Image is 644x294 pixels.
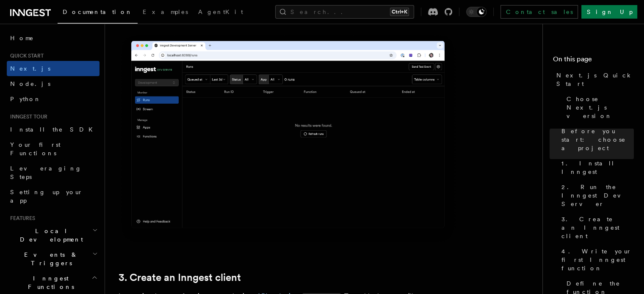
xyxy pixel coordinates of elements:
[553,54,634,68] h4: On this page
[7,122,100,137] a: Install the SDK
[138,3,193,23] a: Examples
[558,212,634,244] a: 3. Create an Inngest client
[466,7,486,17] button: Toggle dark mode
[10,126,98,133] span: Install the SDK
[561,159,634,176] span: 1. Install Inngest
[7,184,100,208] a: Setting up your app
[558,179,634,212] a: 2. Run the Inngest Dev Server
[581,5,637,19] a: Sign Up
[7,227,92,244] span: Local Development
[119,32,457,245] img: Inngest Dev Server's 'Runs' tab with no data
[10,96,41,102] span: Python
[556,71,634,88] span: Next.js Quick Start
[275,5,414,19] button: Search...Ctrl+K
[198,8,243,15] span: AgentKit
[10,141,61,157] span: Your first Functions
[10,189,83,204] span: Setting up your app
[7,247,100,271] button: Events & Triggers
[10,80,50,87] span: Node.js
[193,3,248,23] a: AgentKit
[7,113,47,120] span: Inngest tour
[561,247,634,272] span: 4. Write your first Inngest function
[7,137,100,161] a: Your first Functions
[119,272,241,283] a: 3. Create an Inngest client
[553,68,634,91] a: Next.js Quick Start
[563,91,634,124] a: Choose Next.js version
[10,65,50,72] span: Next.js
[561,183,634,208] span: 2. Run the Inngest Dev Server
[7,30,100,46] a: Home
[558,156,634,179] a: 1. Install Inngest
[63,8,133,15] span: Documentation
[58,3,138,24] a: Documentation
[561,215,634,240] span: 3. Create an Inngest client
[561,127,634,152] span: Before you start: choose a project
[7,91,100,107] a: Python
[7,250,92,267] span: Events & Triggers
[7,215,35,222] span: Features
[558,124,634,156] a: Before you start: choose a project
[7,76,100,91] a: Node.js
[390,8,409,16] kbd: Ctrl+K
[558,244,634,276] a: 4. Write your first Inngest function
[10,34,34,42] span: Home
[500,5,578,19] a: Contact sales
[143,8,188,15] span: Examples
[7,52,44,59] span: Quick start
[7,223,100,247] button: Local Development
[567,95,634,120] span: Choose Next.js version
[7,161,100,184] a: Leveraging Steps
[7,61,100,76] a: Next.js
[7,274,91,291] span: Inngest Functions
[10,165,82,180] span: Leveraging Steps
